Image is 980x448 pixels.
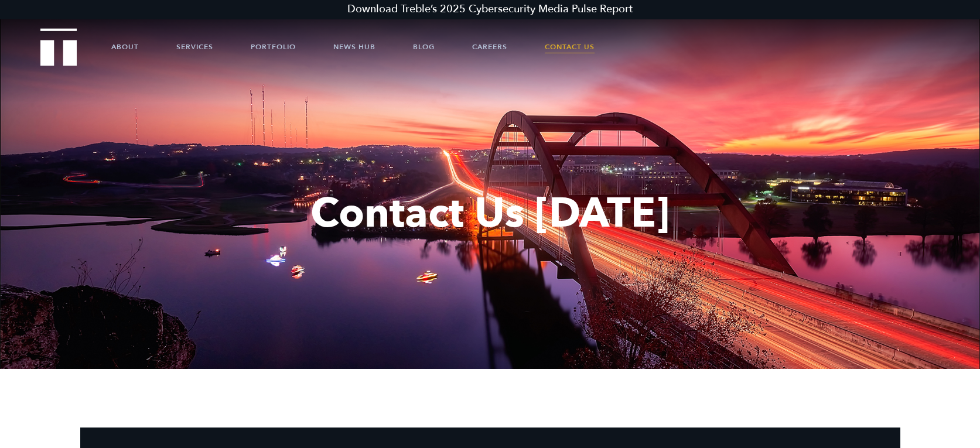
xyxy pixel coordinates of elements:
[9,186,971,242] h1: Contact Us [DATE]
[251,29,296,64] a: Portfolio
[413,29,435,64] a: Blog
[333,29,375,64] a: News Hub
[41,29,76,65] a: Treble Homepage
[472,29,507,64] a: Careers
[176,29,213,64] a: Services
[111,29,139,64] a: About
[40,28,77,66] img: Treble logo
[545,29,595,64] a: Contact Us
